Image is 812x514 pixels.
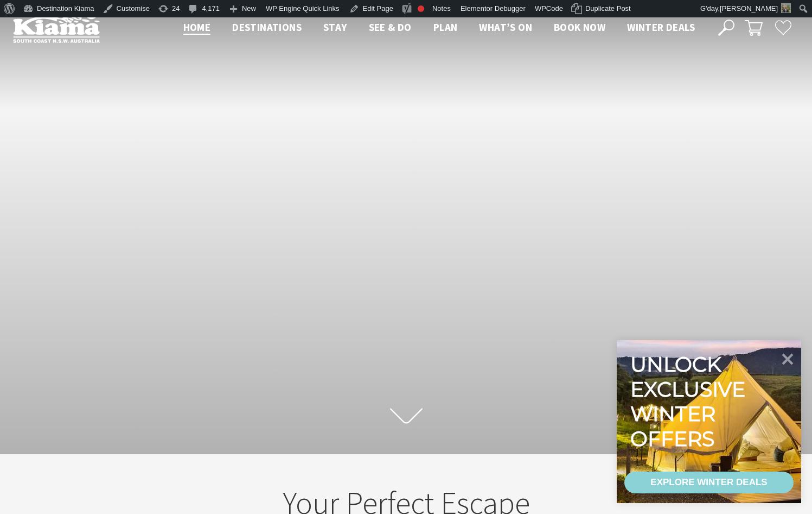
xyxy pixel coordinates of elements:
span: Destinations [232,21,302,34]
span: Winter Deals [627,21,695,34]
span: [PERSON_NAME] [720,4,778,12]
div: EXPLORE WINTER DEALS [650,472,767,493]
a: EXPLORE WINTER DEALS [624,472,794,493]
span: Home [183,21,211,34]
img: Kiama Logo [13,13,100,43]
img: Theresa-Mullan-1-30x30.png [781,3,791,13]
span: What’s On [479,21,532,34]
span: See & Do [369,21,412,34]
nav: Main Menu [172,19,706,37]
div: Unlock exclusive winter offers [630,352,750,451]
span: Book now [554,21,605,34]
span: Stay [323,21,347,34]
span: Plan [433,21,458,34]
div: Focus keyphrase not set [418,5,424,12]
